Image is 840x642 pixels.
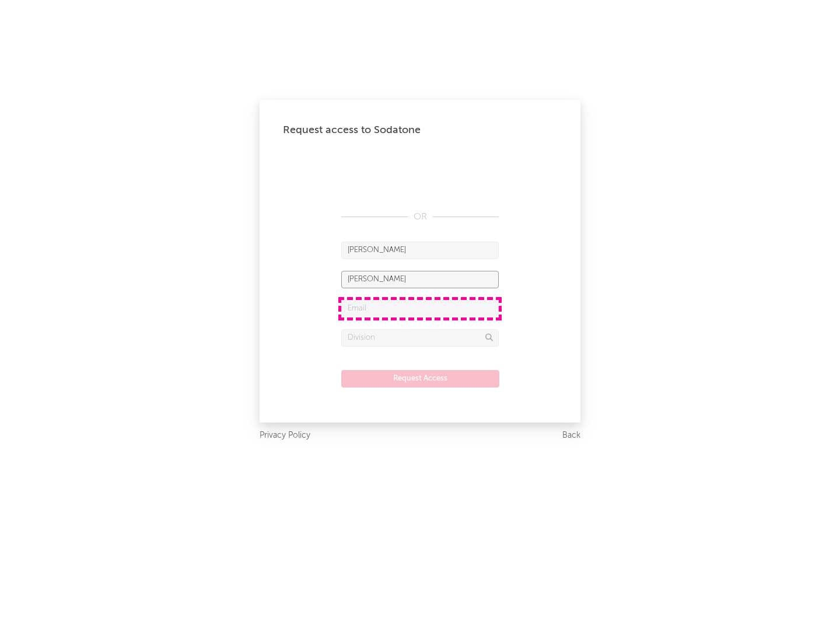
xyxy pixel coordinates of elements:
[341,370,499,388] button: Request Access
[341,329,499,347] input: Division
[341,210,499,224] div: OR
[283,123,557,137] div: Request access to Sodatone
[562,428,580,443] a: Back
[341,271,499,288] input: Last Name
[341,242,499,259] input: First Name
[260,428,310,443] a: Privacy Policy
[341,300,499,317] input: Email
